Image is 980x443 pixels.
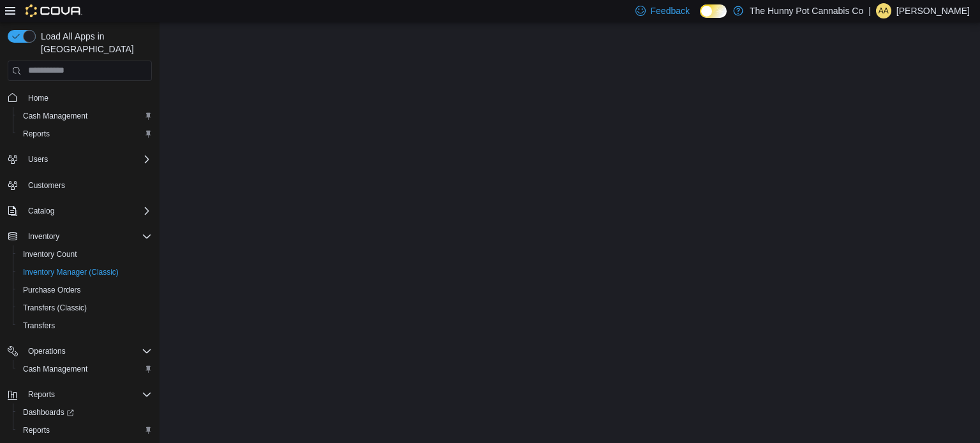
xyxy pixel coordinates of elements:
button: Inventory Manager (Classic) [13,263,157,281]
span: Inventory Manager (Classic) [18,265,152,280]
span: Transfers (Classic) [23,303,87,313]
span: Reports [18,126,152,142]
span: Inventory [28,231,59,242]
button: Customers [3,176,157,194]
span: Reports [23,425,50,435]
span: Catalog [28,206,54,216]
button: Reports [13,421,157,439]
span: Customers [28,180,65,191]
a: Purchase Orders [18,282,86,298]
span: Transfers (Classic) [18,300,152,316]
span: Inventory Count [18,247,152,262]
p: [PERSON_NAME] [896,3,970,18]
p: The Hunny Pot Cannabis Co [750,3,863,18]
button: Users [3,150,157,168]
span: Catalog [23,203,152,219]
a: Dashboards [18,405,79,420]
a: Transfers [18,318,60,333]
span: Load All Apps in [GEOGRAPHIC_DATA] [36,30,152,55]
span: Inventory Manager (Classic) [23,267,119,277]
span: Users [28,154,48,164]
a: Home [23,91,54,106]
button: Cash Management [13,360,157,378]
span: Operations [28,346,66,356]
div: Andrew Appleton [876,3,891,18]
button: Reports [23,387,60,402]
span: Home [23,90,152,106]
a: Transfers (Classic) [18,300,92,316]
a: Cash Management [18,108,93,124]
p: | [868,3,871,18]
button: Catalog [3,202,157,220]
input: Dark Mode [700,4,727,18]
span: Home [28,93,48,103]
button: Reports [3,386,157,403]
a: Reports [18,126,55,142]
a: Customers [23,178,70,193]
span: Dashboards [23,407,74,418]
button: Cash Management [13,107,157,125]
span: Reports [18,423,152,438]
span: Purchase Orders [23,285,81,295]
span: AA [879,3,889,18]
span: Inventory Count [23,249,77,259]
button: Inventory Count [13,245,157,263]
span: Cash Management [18,108,152,124]
a: Inventory Count [18,247,82,262]
button: Users [23,152,53,167]
span: Purchase Orders [18,282,152,298]
img: Cova [26,4,82,17]
button: Operations [23,344,71,359]
button: Transfers [13,317,157,335]
button: Operations [3,342,157,360]
span: Feedback [651,4,690,17]
span: Transfers [18,318,152,333]
span: Dashboards [18,405,152,420]
button: Transfers (Classic) [13,299,157,317]
a: Reports [18,423,55,438]
span: Inventory [23,229,152,244]
span: Reports [28,389,55,400]
a: Inventory Manager (Classic) [18,265,124,280]
span: Reports [23,129,50,139]
a: Dashboards [13,403,157,421]
button: Reports [13,125,157,143]
button: Catalog [23,203,59,219]
button: Inventory [3,228,157,245]
span: Cash Management [18,361,152,377]
button: Inventory [23,229,64,244]
span: Cash Management [23,364,87,374]
a: Cash Management [18,361,93,377]
button: Home [3,89,157,107]
span: Users [23,152,152,167]
span: Operations [23,344,152,359]
span: Transfers [23,321,55,331]
span: Customers [23,177,152,193]
button: Purchase Orders [13,281,157,299]
span: Cash Management [23,111,87,121]
span: Reports [23,387,152,402]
